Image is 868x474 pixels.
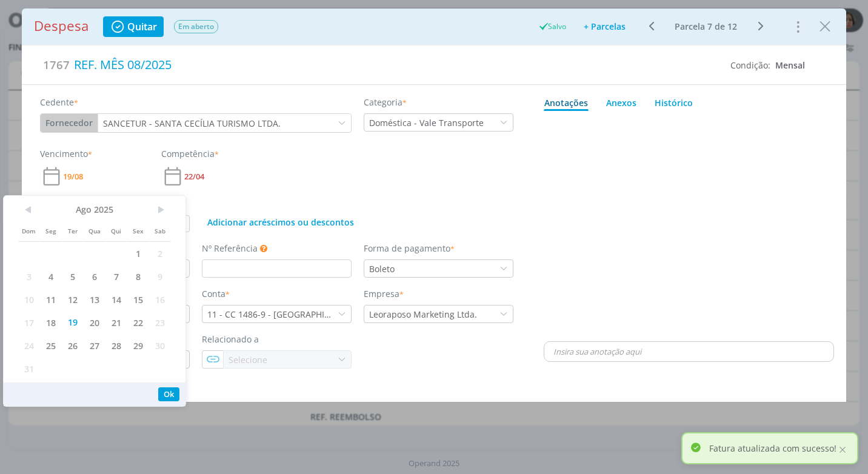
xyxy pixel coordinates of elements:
span: 17 [18,311,40,334]
span: Ter [62,219,84,242]
span: < [18,201,40,219]
span: 1767 [43,56,70,73]
div: dialog [22,8,846,402]
div: Boleto [364,262,397,275]
span: 10 [18,288,40,311]
span: 20 [84,311,105,334]
span: 15 [127,288,149,311]
button: Close [816,16,834,36]
button: Em aberto [173,19,219,34]
span: 6 [84,265,105,288]
span: Ago 2025 [40,201,149,219]
button: Adicionar acréscimos ou descontos [202,215,359,230]
span: Seg [40,219,62,242]
span: 19 [62,311,84,334]
span: 29 [127,334,149,357]
span: Mensal [775,59,805,71]
div: Selecione [229,353,270,366]
a: Anotações [544,91,589,111]
div: Leoraposo Marketing Ltda. [369,308,479,321]
span: 18 [40,311,62,334]
span: Sab [149,219,171,242]
span: 22/04 [184,173,204,181]
a: Histórico [654,91,693,111]
div: SANCETUR - SANTA CECÍLIA TURISMO LTDA. [98,117,283,130]
label: Conta [202,287,230,300]
label: Cedente [40,96,78,108]
span: 31 [18,357,40,380]
div: Condição: [730,59,805,72]
span: Qui [105,219,127,242]
span: 14 [105,288,127,311]
span: 8 [127,265,149,288]
span: 22 [127,311,149,334]
span: 7 [105,265,127,288]
div: SANCETUR - SANTA CECÍLIA TURISMO LTDA. [103,117,283,130]
div: 11 - CC 1486-9 - SICOOB [202,308,338,321]
div: Anexos [606,96,636,109]
label: Competência [161,147,219,160]
span: 19/08 [63,173,83,181]
button: + Parcelas [576,18,633,35]
div: Selecione [224,353,270,366]
span: 26 [62,334,84,357]
span: 16 [149,288,171,311]
label: Relacionado a [202,333,259,345]
span: 28 [105,334,127,357]
span: 9 [149,265,171,288]
button: Parcela 7 de 12 [669,19,743,34]
span: 4 [40,265,62,288]
span: 23 [149,311,171,334]
div: Salvo [538,21,566,32]
span: Dom [18,219,40,242]
label: Forma de pagamento [364,242,455,255]
span: Qua [84,219,105,242]
span: 1 [127,242,149,265]
span: > [149,201,171,219]
label: Empresa [364,287,404,300]
span: 3 [18,265,40,288]
button: Quitar [103,16,164,37]
span: Quitar [127,22,157,32]
span: 5 [62,265,84,288]
div: REF. MÊS 08/2025 [70,52,721,78]
span: 25 [40,334,62,357]
span: 11 [40,288,62,311]
span: 12 [62,288,84,311]
h1: Despesa [34,18,88,35]
div: Doméstica - Vale Transporte [369,116,486,129]
label: Nº Referência [202,242,258,255]
span: Sex [127,219,149,242]
label: Vencimento [40,147,92,160]
div: Boleto [369,262,397,275]
div: Doméstica - Vale Transporte [364,116,486,129]
button: Ok [158,387,179,401]
span: 2 [149,242,171,265]
span: 13 [84,288,105,311]
span: 24 [18,334,40,357]
p: Fatura atualizada com sucesso! [709,442,836,455]
span: Em aberto [174,20,218,33]
span: 21 [105,311,127,334]
span: 27 [84,334,105,357]
button: Fornecedor [41,114,98,132]
span: 30 [149,334,171,357]
div: Leoraposo Marketing Ltda. [364,308,479,321]
div: 11 - CC 1486-9 - [GEOGRAPHIC_DATA] [207,308,338,321]
label: Categoria [364,96,407,108]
